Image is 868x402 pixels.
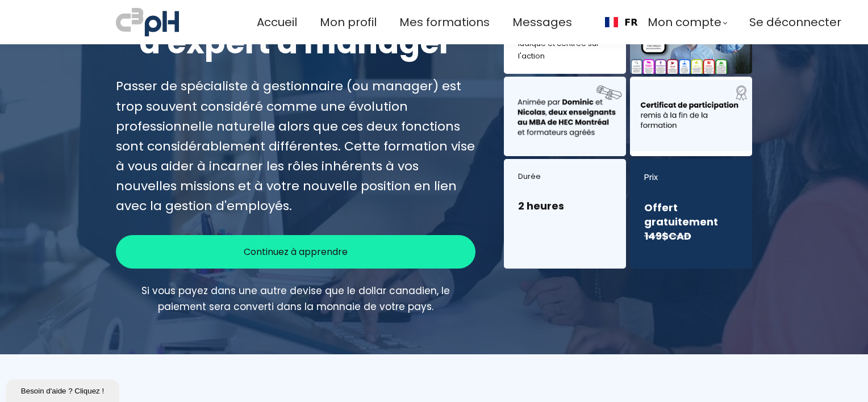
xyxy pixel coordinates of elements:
s: 149$CAD [644,229,691,243]
span: Mon compte [648,13,721,32]
h3: Offert gratuitement [644,200,738,244]
div: Durée [518,170,612,183]
a: Accueil [257,13,297,32]
span: Continuez à apprendre [244,245,348,259]
a: FR [605,17,638,28]
div: Prix [644,170,738,185]
a: Mes formations [399,13,490,32]
div: Language Switcher [595,9,647,35]
div: Passer de spécialiste à gestionnaire (ou manager) est trop souvent considéré comme une évolution ... [116,76,475,216]
h3: 2 heures [518,199,612,213]
iframe: chat widget [6,377,122,402]
a: Messages [512,13,572,32]
a: Mon profil [320,13,377,32]
a: Se déconnecter [749,13,841,32]
img: a70bc7685e0efc0bd0b04b3506828469.jpeg [116,6,179,39]
img: Français flag [605,17,618,27]
div: Si vous payez dans une autre devise que le dollar canadien, le paiement sera converti dans la mon... [116,283,475,315]
div: Language selected: Français [595,9,647,35]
